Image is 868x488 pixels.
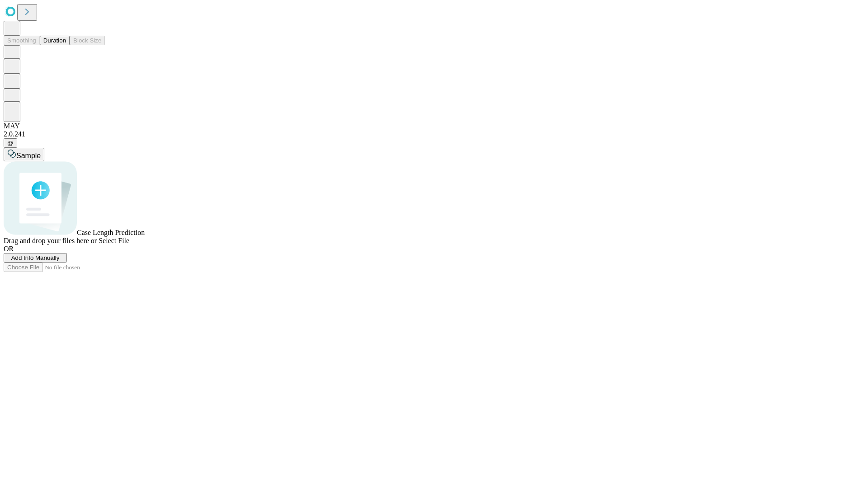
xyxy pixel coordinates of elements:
[4,138,17,148] button: @
[7,140,14,146] span: @
[40,36,70,45] button: Duration
[11,254,60,261] span: Add Info Manually
[4,148,44,161] button: Sample
[77,229,145,236] span: Case Length Prediction
[4,245,14,253] span: OR
[70,36,105,45] button: Block Size
[4,130,864,138] div: 2.0.241
[4,122,864,130] div: MAY
[16,152,41,160] span: Sample
[4,36,40,45] button: Smoothing
[4,237,97,244] span: Drag and drop your files here or
[4,253,67,263] button: Add Info Manually
[99,237,129,244] span: Select File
